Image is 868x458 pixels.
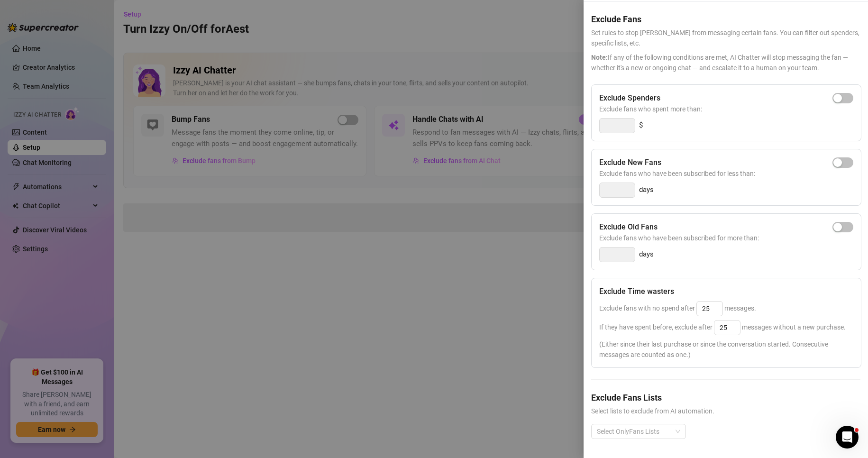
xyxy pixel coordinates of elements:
[639,184,654,196] span: days
[599,157,661,168] h5: Exclude New Fans
[591,391,860,404] h5: Exclude Fans Lists
[836,426,859,449] iframe: Intercom live chat
[599,168,853,179] span: Exclude fans who have been subscribed for less than:
[591,52,860,73] span: If any of the following conditions are met, AI Chatter will stop messaging the fan — whether it's...
[639,249,654,260] span: days
[591,13,860,26] h5: Exclude Fans
[599,323,846,331] span: If they have spent before, exclude after messages without a new purchase.
[599,92,660,104] h5: Exclude Spenders
[591,54,608,61] span: Note:
[599,233,853,243] span: Exclude fans who have been subscribed for more than:
[599,104,853,114] span: Exclude fans who spent more than:
[591,406,860,416] span: Select lists to exclude from AI automation.
[599,286,674,297] h5: Exclude Time wasters
[639,120,643,131] span: $
[599,304,756,312] span: Exclude fans with no spend after messages.
[591,27,860,48] span: Set rules to stop [PERSON_NAME] from messaging certain fans. You can filter out spenders, specifi...
[599,339,853,360] span: (Either since their last purchase or since the conversation started. Consecutive messages are cou...
[599,221,658,233] h5: Exclude Old Fans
